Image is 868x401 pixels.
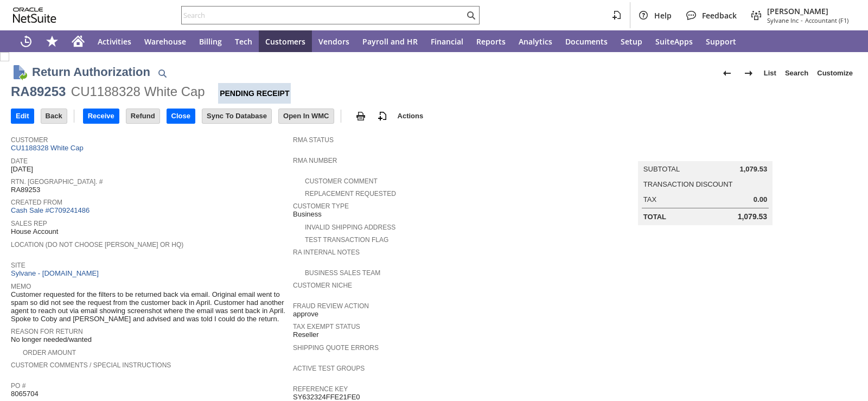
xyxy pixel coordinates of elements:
[638,144,773,161] caption: Summary
[738,212,768,221] span: 1,079.53
[740,165,768,174] span: 1,079.53
[11,220,47,227] a: Sales Rep
[742,67,755,80] img: Next
[11,361,171,369] a: Customer Comments / Special Instructions
[759,65,781,82] a: List
[801,16,803,24] span: -
[11,165,33,174] span: [DATE]
[431,36,463,47] span: Financial
[11,269,101,277] a: Sylvane - [DOMAIN_NAME]
[754,195,767,204] span: 0.00
[305,177,378,185] a: Customer Comment
[293,249,360,256] a: RA Internal Notes
[193,30,228,52] a: Billing
[643,165,680,173] a: Subtotal
[46,35,59,48] svg: Shortcuts
[318,36,349,47] span: Vendors
[354,110,367,123] img: print.svg
[293,365,365,372] a: Active Test Groups
[126,109,159,123] input: Refund
[11,290,288,323] span: Customer requested for the filters to be returned back via email. Original email went to spam so ...
[559,30,614,52] a: Documents
[11,109,34,123] input: Edit
[305,269,380,277] a: Business Sales Team
[805,16,848,24] span: Accountant (F1)
[305,224,395,231] a: Invalid Shipping Address
[643,180,733,188] a: Transaction Discount
[293,310,318,319] span: approve
[23,349,76,357] a: Order Amount
[720,67,733,80] img: Previous
[655,36,693,47] span: SuiteApps
[11,157,28,165] a: Date
[11,382,25,390] a: PO #
[218,83,291,104] div: Pending Receipt
[356,30,424,52] a: Payroll and HR
[293,385,348,393] a: Reference Key
[305,190,396,198] a: Replacement Requested
[293,210,322,219] span: Business
[156,67,169,80] img: Quick Find
[293,302,369,310] a: Fraud Review Action
[654,10,672,21] span: Help
[614,30,649,52] a: Setup
[11,227,58,236] span: House Account
[72,35,85,48] svg: Home
[11,206,90,214] a: Cash Sale #C709241486
[11,241,183,249] a: Location (Do Not Choose [PERSON_NAME] or HQ)
[182,9,464,22] input: Search
[293,157,337,164] a: RMA Number
[470,30,512,52] a: Reports
[11,262,25,269] a: Site
[393,112,428,120] a: Actions
[202,109,271,123] input: Sync To Database
[41,109,67,123] input: Back
[13,8,56,23] svg: logo
[293,136,334,144] a: RMA Status
[813,65,857,82] a: Customize
[312,30,356,52] a: Vendors
[767,6,848,16] span: [PERSON_NAME]
[11,390,39,398] span: 8065704
[11,335,92,344] span: No longer needed/wanted
[621,36,642,47] span: Setup
[702,10,737,21] span: Feedback
[32,63,150,81] h1: Return Authorization
[476,36,506,47] span: Reports
[649,30,699,52] a: SuiteApps
[11,144,86,152] a: CU1188328 White Cap
[167,109,195,123] input: Close
[293,344,379,352] a: Shipping Quote Errors
[565,36,608,47] span: Documents
[71,83,205,100] div: CU1188328 White Cap
[781,65,813,82] a: Search
[65,30,91,52] a: Home
[98,36,131,47] span: Activities
[362,36,418,47] span: Payroll and HR
[305,236,388,244] a: Test Transaction Flag
[91,30,138,52] a: Activities
[20,35,33,48] svg: Recent Records
[259,30,312,52] a: Customers
[138,30,193,52] a: Warehouse
[643,195,656,203] a: Tax
[228,30,259,52] a: Tech
[11,199,62,206] a: Created From
[293,330,319,339] span: Reseller
[11,178,103,186] a: Rtn. [GEOGRAPHIC_DATA]. #
[265,36,305,47] span: Customers
[144,36,186,47] span: Warehouse
[293,323,360,330] a: Tax Exempt Status
[11,83,66,100] div: RA89253
[235,36,252,47] span: Tech
[11,283,31,290] a: Memo
[11,136,48,144] a: Customer
[39,30,65,52] div: Shortcuts
[279,109,334,123] input: Open In WMC
[464,9,477,22] svg: Search
[13,30,39,52] a: Recent Records
[706,36,736,47] span: Support
[293,282,352,289] a: Customer Niche
[699,30,743,52] a: Support
[11,328,83,335] a: Reason For Return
